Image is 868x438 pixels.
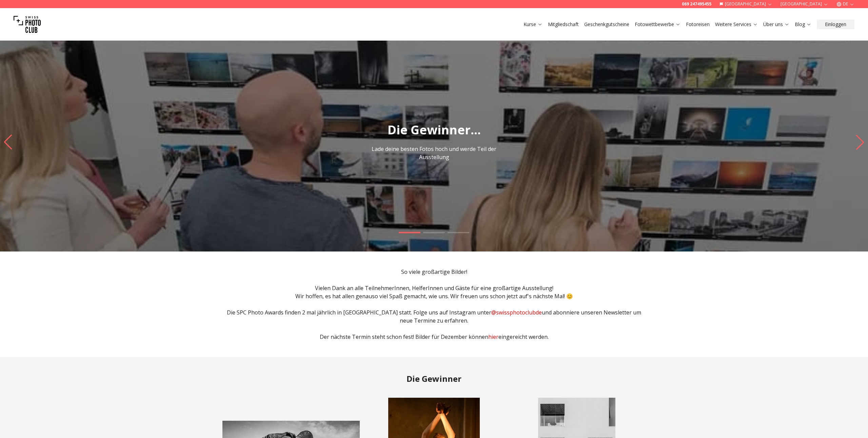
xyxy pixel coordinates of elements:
a: Blog [795,21,811,28]
button: Fotowettbewerbe [632,20,683,29]
a: Fotowettbewerbe [635,21,680,28]
a: Kurse [524,21,542,28]
p: Wir hoffen, es hat allen genauso viel Spaß gemacht, wie uns. Wir freuen uns schon jetzt auf's näc... [222,292,646,300]
button: Fotoreisen [683,20,712,29]
a: Geschenkgutscheine [584,21,629,28]
button: Mitgliedschaft [545,20,581,29]
a: Fotoreisen [686,21,710,28]
p: So viele großartige Bilder! [222,268,646,276]
button: Über uns [761,20,792,29]
button: Kurse [521,20,545,29]
a: Mitgliedschaft [548,21,579,28]
p: Die SPC Photo Awards finden 2 mal jährlich in [GEOGRAPHIC_DATA] statt. Folge uns auf Instagram un... [222,308,646,325]
button: Geschenkgutscheine [581,20,632,29]
h2: Die Gewinner [222,373,646,384]
p: Vielen Dank an alle TeilnehmerInnen, HelferInnen und Gäste für eine großartige Ausstellung! [222,284,646,292]
p: Lade deine besten Fotos hoch und werde Teil der Ausstellung [358,145,510,161]
a: hier [488,333,498,341]
a: 069 247495455 [682,1,711,7]
button: Blog [792,20,814,29]
img: Swiss photo club [14,11,41,38]
a: @swissphotoclubde [491,309,542,316]
button: Weitere Services [712,20,761,29]
p: Der nächste Termin steht schon fest! Bilder für Dezember können eingereicht werden. [222,333,646,341]
button: Einloggen [817,20,854,29]
a: Über uns [763,21,789,28]
a: Weitere Services [715,21,758,28]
